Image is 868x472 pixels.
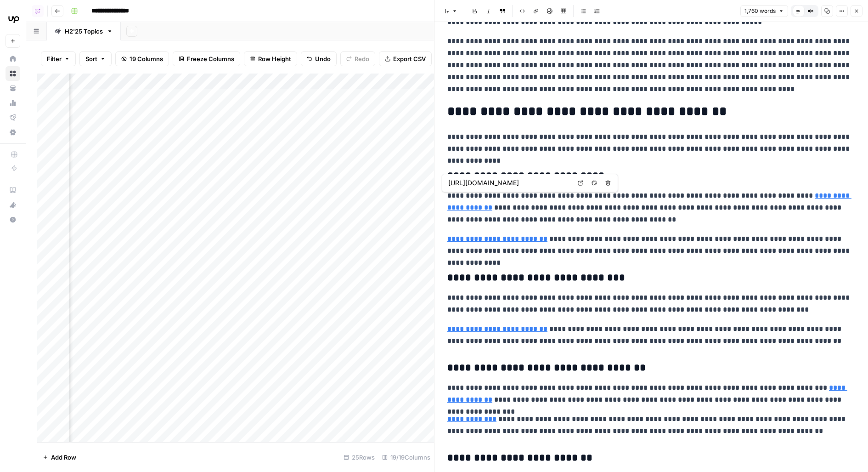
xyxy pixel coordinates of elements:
[47,22,121,40] a: H2'25 Topics
[378,450,434,465] div: 19/19 Columns
[6,96,20,110] a: Usage
[315,54,331,63] span: Undo
[340,51,375,66] button: Redo
[244,51,297,66] button: Row Height
[6,125,20,140] a: Settings
[37,450,82,465] button: Add Row
[173,51,240,66] button: Freeze Columns
[115,51,169,66] button: 19 Columns
[355,54,369,63] span: Redo
[6,81,20,96] a: Your Data
[393,54,426,63] span: Export CSV
[340,450,378,465] div: 25 Rows
[744,7,776,15] span: 1,760 words
[85,54,97,63] span: Sort
[6,66,20,81] a: Browse
[65,27,103,36] div: H2'25 Topics
[130,54,163,63] span: 19 Columns
[6,51,20,66] a: Home
[51,453,76,462] span: Add Row
[6,110,20,125] a: Flightpath
[6,183,20,198] a: AirOps Academy
[6,7,20,30] button: Workspace: Upwork
[6,198,20,212] button: What's new?
[740,5,788,17] button: 1,760 words
[41,51,76,66] button: Filter
[79,51,112,66] button: Sort
[47,54,62,63] span: Filter
[6,212,20,227] button: Help + Support
[187,54,234,63] span: Freeze Columns
[6,198,20,212] div: What's new?
[258,54,291,63] span: Row Height
[301,51,337,66] button: Undo
[6,11,22,27] img: Upwork Logo
[379,51,432,66] button: Export CSV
